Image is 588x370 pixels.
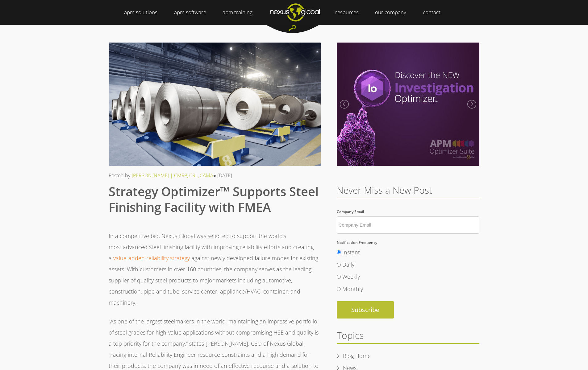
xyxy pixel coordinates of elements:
span: Topics [337,329,364,342]
p: In a competitive bid, Nexus Global was selected to support the world’s most advanced steel finish... [109,230,321,308]
a: value-added reliability strategy [113,254,191,262]
span: Never Miss a New Post [337,184,432,196]
a: [PERSON_NAME] | CMRP, CRL, CAMA [132,172,213,179]
span: Daily [342,261,354,268]
a: Blog Home [337,351,377,361]
input: Daily [337,263,341,267]
span: Notification Frequency [337,240,377,245]
span: Company Email [337,209,364,214]
span: Weekly [342,273,360,280]
span: Posted by [109,172,130,179]
input: Instant [337,250,341,254]
input: Weekly [337,275,341,279]
span: Instant [342,249,360,256]
input: Monthly [337,287,341,291]
span: Monthly [342,285,363,293]
span: ● [DATE] [213,172,232,179]
input: Company Email [337,216,480,234]
input: Subscribe [337,301,394,319]
span: Strategy Optimizer™ Supports Steel Finishing Facility with FMEA [109,183,319,216]
img: Meet the New Investigation Optimizer | September 2020 [337,43,481,166]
